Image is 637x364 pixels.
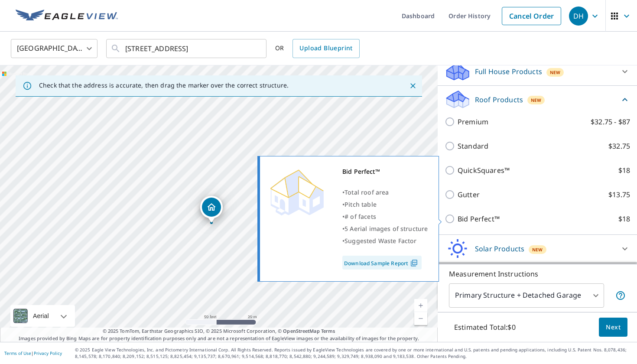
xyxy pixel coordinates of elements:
p: Bid Perfect™ [458,214,500,224]
div: Roof ProductsNew [445,89,630,110]
a: Terms [321,328,335,334]
span: Your report will include the primary structure and a detached garage if one exists. [615,290,626,301]
div: Bid Perfect™ [342,166,428,178]
p: $32.75 - $87 [591,117,630,127]
a: OpenStreetMap [283,328,319,334]
div: Aerial [10,305,75,327]
div: • [342,186,428,198]
div: DH [569,6,588,26]
p: Standard [458,141,488,151]
span: New [532,246,543,253]
p: Measurement Instructions [449,269,626,279]
p: $13.75 [608,189,630,200]
a: Download Sample Report [342,256,422,270]
p: Roof Products [475,94,523,105]
div: Solar ProductsNew [445,238,630,259]
img: EV Logo [16,10,118,23]
input: Search by address or latitude-longitude [125,36,249,61]
div: • [342,198,428,211]
img: Pdf Icon [408,259,420,267]
a: Current Level 19, Zoom Out [414,312,427,325]
div: [GEOGRAPHIC_DATA] [11,36,97,61]
div: Dropped pin, building 1, Residential property, 116 Joppa Rd Merrimack, NH 03054 [200,196,223,223]
p: $18 [618,165,630,175]
a: Upload Blueprint [292,39,359,58]
div: Primary Structure + Detached Garage [449,283,604,308]
p: $18 [618,214,630,224]
button: Next [599,318,627,337]
img: Premium [266,166,327,218]
p: Solar Products [475,244,524,254]
button: Close [407,80,419,91]
div: • [342,211,428,223]
div: Full House ProductsNew [445,61,630,82]
span: # of facets [344,212,376,221]
p: $32.75 [608,141,630,151]
span: Upload Blueprint [299,43,352,54]
span: Pitch table [344,200,377,208]
p: Check that the address is accurate, then drag the marker over the correct structure. [39,81,289,89]
p: Premium [458,117,488,127]
a: Current Level 19, Zoom In [414,299,427,312]
span: New [550,69,560,76]
p: © 2025 Eagle View Technologies, Inc. and Pictometry International Corp. All Rights Reserved. Repo... [75,347,633,360]
span: Total roof area [344,188,389,196]
div: OR [275,39,360,58]
a: Terms of Use [4,350,31,356]
div: • [342,223,428,235]
a: Privacy Policy [34,350,62,356]
a: Cancel Order [502,7,561,25]
div: • [342,235,428,247]
p: Estimated Total: $0 [447,318,523,337]
p: Full House Products [475,66,542,77]
div: Aerial [30,305,52,327]
p: | [4,351,62,356]
span: New [531,97,541,104]
span: 5 Aerial images of structure [344,224,428,233]
span: © 2025 TomTom, Earthstar Geographics SIO, © 2025 Microsoft Corporation, © [103,328,335,335]
span: Next [606,322,621,333]
span: Suggested Waste Factor [344,237,416,245]
p: Gutter [458,189,480,200]
p: QuickSquares™ [458,165,510,175]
